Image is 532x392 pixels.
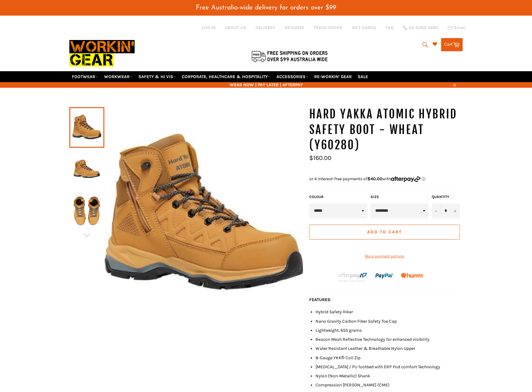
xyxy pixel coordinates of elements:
a: FAQ [385,25,394,31]
li: Hybrid Safety Hiker [316,309,463,315]
a: ABOUT US [225,25,246,31]
a: Email [448,25,466,30]
span: WEAR NOW | PAY LATER | AFTERPAY [69,82,463,88]
a: Cart [441,38,463,51]
button: Increase item quantity by one [450,203,460,218]
li: Compression [PERSON_NAME] (CME) [316,382,463,388]
li: Lightweight, 655 grams [316,327,463,333]
li: Nylon (Non-Metallic) Shank [316,373,463,379]
a: WORKWEAR [102,71,135,82]
img: Flat $9.95 shipping Australia wide [251,50,329,63]
a: RETURNS [285,25,304,31]
a: TRACK ORDER [313,25,342,31]
button: Reduce item quantity by one [432,203,441,218]
span: Free Australia-wide delivery for orders over $99 [196,4,336,11]
label: Size [370,194,429,200]
a: DELIVERY [256,25,275,31]
label: COLOUR [309,194,367,200]
a: SAFETY & HI VIS [136,71,178,82]
h1: HARD YAKKA Atomic Hybrid Safety Boot - Wheat (Y60280) [309,107,463,153]
li: 8-Gauge YKK® Coil Zip [316,355,463,361]
a: Log in [202,25,216,30]
img: HARD YAKKA Atomic Hybrid Safety Boot - Wheat (Y60280) - Workin' Gear [104,107,303,324]
img: HARD YAKKA Atomic Hybrid Safety Boot - Wheat (Y60280) - Workin' Gear [72,194,101,228]
span: $160.00 [309,154,331,161]
li: [MEDICAL_DATA] / PU footbed with ERP Pod comfort Technology [316,364,463,370]
a: ACCESSORIES [274,71,311,82]
img: Afterpay-Logo-on-dark-bg_large.png [337,272,368,282]
img: Workin Gear leaders in Workwear, Safety Boots, PPE, Uniforms. Australia's No.1 in Workwear [69,36,135,71]
span: Email [454,26,466,30]
a: FOOTWEAR [69,71,101,82]
span: 02 6280 5885 [409,26,438,30]
a: More payment options [309,254,460,259]
a: SALE [355,71,370,82]
a: CORPORATE, HEALTHCARE & HOSPITALITY [179,71,273,82]
a: GIFT CARDS [352,25,376,31]
li: Water Resistant Leather & Breathable Nylon Upper [316,345,463,351]
img: paypal.png [375,267,394,285]
button: Add to Cart [309,225,460,240]
label: Quantity [432,194,460,200]
p: : [309,297,463,303]
img: Humm_core_logo_RGB-01_300x60px_small_195d8312-4386-4de7-b182-0ef9b6303a37.png [401,273,424,278]
span: Add to Cart [367,229,402,235]
li: Nano Gravity Carbon Fiber Safety Toe Cap [316,318,463,324]
a: 02 6280 5885 [403,26,438,30]
li: Beacon Mesh Reflective Technology for enhanced visibility [316,336,463,342]
strong: FEATURES [309,297,330,302]
img: HARD YAKKA Atomic Hybrid Safety Boot - Wheat (Y60280) - Workin' Gear [72,152,101,186]
a: RE-WORKIN' GEAR [312,71,354,82]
